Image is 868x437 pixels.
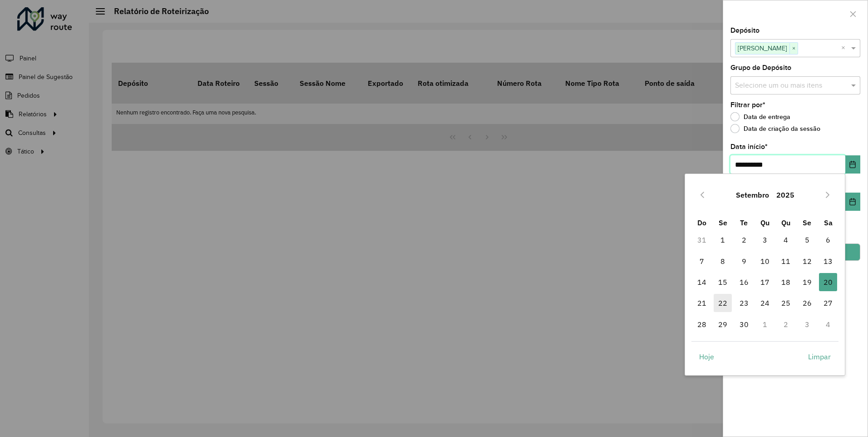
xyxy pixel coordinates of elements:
span: 12 [798,252,816,270]
span: Qu [760,218,769,227]
td: 30 [733,314,754,335]
td: 4 [818,314,838,335]
td: 1 [755,314,775,335]
td: 21 [691,293,712,313]
td: 27 [818,293,838,313]
td: 8 [712,251,733,272]
span: 13 [819,252,837,270]
span: 23 [735,294,753,312]
span: 4 [777,231,795,249]
span: Sa [824,218,833,227]
td: 9 [733,251,754,272]
button: Previous Month [695,188,710,202]
label: Data início [730,141,768,152]
span: Do [697,218,706,227]
span: Hoje [699,351,714,362]
td: 23 [733,293,754,313]
span: 29 [714,315,732,333]
span: Clear all [841,43,849,54]
td: 22 [712,293,733,313]
label: Grupo de Depósito [730,62,791,73]
td: 15 [712,272,733,293]
span: 27 [819,294,837,312]
span: 3 [756,231,774,249]
td: 12 [797,251,818,272]
span: 11 [777,252,795,270]
td: 2 [775,314,796,335]
span: Se [803,218,811,227]
td: 18 [775,272,796,293]
button: Choose Date [845,155,860,174]
span: Te [740,218,748,227]
td: 17 [755,272,775,293]
label: Depósito [730,25,759,36]
td: 1 [712,229,733,250]
span: 24 [756,294,774,312]
td: 14 [691,272,712,293]
span: 6 [819,231,837,249]
span: 15 [714,273,732,291]
label: Data de entrega [730,112,790,121]
td: 31 [691,229,712,250]
label: Data de criação da sessão [730,124,820,133]
button: Limpar [800,348,838,366]
td: 11 [775,251,796,272]
span: × [789,43,798,54]
span: Se [719,218,727,227]
td: 28 [691,314,712,335]
td: 6 [818,229,838,250]
span: 2 [735,231,753,249]
td: 19 [797,272,818,293]
td: 3 [755,229,775,250]
td: 13 [818,251,838,272]
td: 4 [775,229,796,250]
button: Choose Month [732,184,773,206]
span: 16 [735,273,753,291]
span: 17 [756,273,774,291]
span: [PERSON_NAME] [735,43,789,54]
span: 25 [777,294,795,312]
span: 9 [735,252,753,270]
span: 26 [798,294,816,312]
span: 21 [693,294,711,312]
td: 5 [797,229,818,250]
label: Filtrar por [730,99,765,110]
td: 16 [733,272,754,293]
button: Hoje [691,348,722,366]
span: 1 [714,231,732,249]
span: 20 [819,273,837,291]
td: 24 [755,293,775,313]
span: 5 [798,231,816,249]
span: 7 [693,252,711,270]
span: 18 [777,273,795,291]
td: 26 [797,293,818,313]
td: 20 [818,272,838,293]
span: 10 [756,252,774,270]
td: 29 [712,314,733,335]
button: Choose Date [845,193,860,211]
span: Limpar [808,351,831,362]
div: Choose Date [685,174,845,375]
span: 22 [714,294,732,312]
td: 2 [733,229,754,250]
td: 10 [755,251,775,272]
span: Qu [781,218,790,227]
button: Next Month [820,188,835,202]
td: 25 [775,293,796,313]
span: 28 [693,315,711,333]
span: 30 [735,315,753,333]
td: 7 [691,251,712,272]
td: 3 [797,314,818,335]
button: Choose Year [773,184,798,206]
span: 14 [693,273,711,291]
span: 19 [798,273,816,291]
span: 8 [714,252,732,270]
